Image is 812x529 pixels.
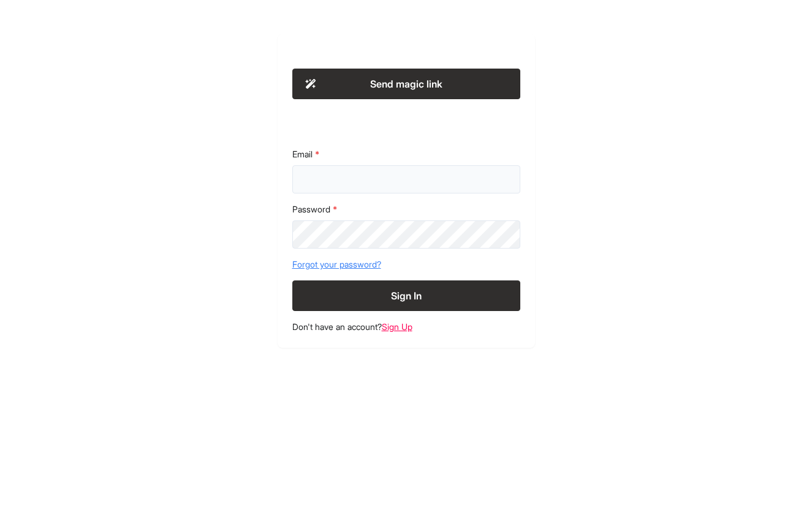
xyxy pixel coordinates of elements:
[292,69,520,99] button: Send magic link
[292,258,520,271] a: Forgot your password?
[292,321,520,333] footer: Don't have an account?
[292,280,520,311] button: Sign In
[382,321,412,332] a: Sign Up
[292,203,520,216] label: Password
[292,148,520,160] label: Email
